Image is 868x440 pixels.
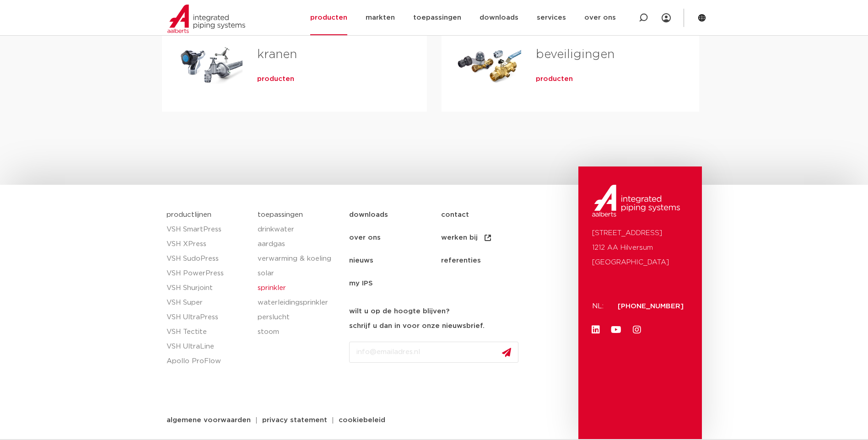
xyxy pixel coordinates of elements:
a: [PHONE_NUMBER] [618,303,684,310]
a: verwarming & koeling [258,252,340,266]
a: producten [536,75,573,84]
a: sprinkler [258,281,340,295]
span: privacy statement [262,417,327,424]
a: nieuws [349,249,441,272]
nav: Menu [349,204,574,295]
span: cookiebeleid [339,417,385,424]
a: contact [441,204,533,226]
strong: wilt u op de hoogte blijven? [349,308,449,315]
span: algemene voorwaarden [167,417,251,424]
strong: schrijf u dan in voor onze nieuwsbrief. [349,322,485,329]
a: over ons [349,226,441,249]
a: cookiebeleid [332,417,392,424]
img: send.svg [502,348,511,357]
iframe: reCAPTCHA [349,370,488,406]
a: downloads [349,204,441,226]
a: VSH XPress [167,237,249,252]
a: VSH SmartPress [167,222,249,237]
a: algemene voorwaarden [160,417,258,424]
a: drinkwater [258,222,340,237]
a: VSH Tectite [167,325,249,339]
a: VSH Shurjoint [167,281,249,295]
a: producten [257,75,294,84]
a: solar [258,266,340,281]
input: info@emailadres.nl [349,342,518,363]
a: aardgas [258,237,340,252]
a: stoom [258,325,340,339]
a: toepassingen [258,211,303,218]
a: VSH Super [167,295,249,310]
p: [STREET_ADDRESS] 1212 AA Hilversum [GEOGRAPHIC_DATA] [592,226,688,270]
p: NL: [592,299,607,314]
a: perslucht [258,310,340,325]
a: VSH SudoPress [167,252,249,266]
a: werken bij [441,226,533,249]
a: kranen [257,48,297,60]
a: my IPS [349,272,441,295]
a: VSH PowerPress [167,266,249,281]
a: privacy statement [255,417,334,424]
a: VSH UltraPress [167,310,249,325]
a: VSH UltraLine [167,339,249,354]
a: Apollo ProFlow [167,354,249,369]
a: productlijnen [167,211,211,218]
a: beveiligingen [536,48,615,60]
a: waterleidingsprinkler [258,295,340,310]
a: referenties [441,249,533,272]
